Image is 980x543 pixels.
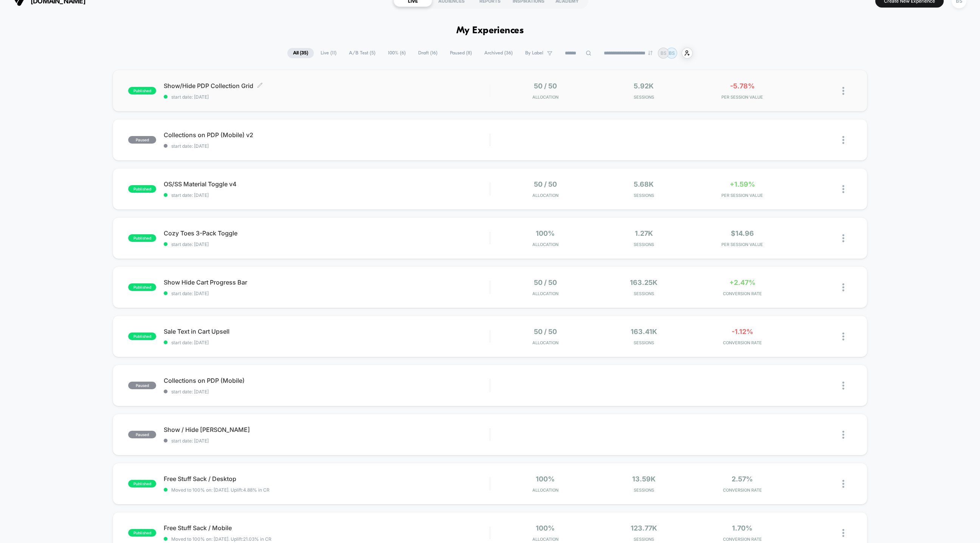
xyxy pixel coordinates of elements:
span: start date: [DATE] [164,340,490,345]
span: 100% ( 6 ) [382,48,411,58]
span: 2.57% [732,475,753,483]
span: start date: [DATE] [164,291,490,296]
span: 1.27k [635,229,653,237]
span: PER SESSION VALUE [695,193,790,198]
span: Allocation [532,537,558,542]
span: Allocation [532,291,558,296]
span: +2.47% [729,278,755,286]
span: paused [128,136,156,144]
span: 50 / 50 [534,82,557,90]
span: Sale Text in Cart Upsell [164,328,490,335]
span: Allocation [532,487,558,493]
span: Show Hide Cart Progress Bar [164,278,490,286]
img: close [842,333,844,340]
img: close [842,529,844,537]
span: 123.77k [631,524,657,532]
span: Archived ( 36 ) [479,48,518,58]
span: 13.59k [632,475,656,483]
span: 50 / 50 [534,180,557,188]
span: start date: [DATE] [164,143,490,149]
span: published [128,87,156,94]
span: CONVERSION RATE [695,487,790,493]
span: Moved to 100% on: [DATE] . Uplift: 4.88% in CR [171,487,270,493]
span: By Label [525,50,543,56]
span: Free Stuff Sack / Mobile [164,524,490,532]
span: CONVERSION RATE [695,340,790,345]
span: All ( 35 ) [287,48,314,58]
img: close [842,431,844,439]
span: start date: [DATE] [164,438,490,444]
img: close [842,382,844,390]
h1: My Experiences [456,25,524,36]
span: 5.68k [634,180,654,188]
span: published [128,185,156,193]
p: BS [669,50,675,56]
span: start date: [DATE] [164,94,490,100]
span: PER SESSION VALUE [695,94,790,100]
img: close [842,136,844,144]
span: Sessions [596,242,691,247]
span: Allocation [532,340,558,345]
span: Sessions [596,291,691,296]
span: 50 / 50 [534,328,557,336]
span: +1.59% [730,180,755,188]
img: end [648,51,653,55]
span: A/B Test ( 5 ) [343,48,381,58]
span: Allocation [532,94,558,100]
span: -1.12% [732,328,753,336]
span: Sessions [596,537,691,542]
span: 100% [536,475,555,483]
span: Show/Hide PDP Collection Grid [164,82,490,90]
span: Sessions [596,193,691,198]
span: CONVERSION RATE [695,537,790,542]
span: 100% [536,524,555,532]
span: 100% [536,229,555,237]
span: Cozy Toes 3-Pack Toggle [164,229,490,237]
span: Draft ( 16 ) [412,48,443,58]
span: Paused ( 8 ) [444,48,478,58]
span: Sessions [596,487,691,493]
span: 50 / 50 [534,278,557,286]
span: published [128,234,156,242]
span: Free Stuff Sack / Desktop [164,475,490,483]
p: BS [661,50,667,56]
span: published [128,529,156,537]
span: Sessions [596,340,691,345]
span: paused [128,431,156,438]
span: start date: [DATE] [164,241,490,247]
span: published [128,480,156,487]
span: -5.78% [730,82,755,90]
span: Collections on PDP (Mobile) [164,377,490,384]
span: start date: [DATE] [164,389,490,394]
span: Allocation [532,242,558,247]
span: 163.25k [630,278,657,286]
img: close [842,480,844,488]
span: PER SESSION VALUE [695,242,790,247]
span: published [128,333,156,340]
span: OS/SS Material Toggle v4 [164,180,490,188]
span: $14.96 [731,229,754,237]
img: close [842,87,844,95]
img: close [842,283,844,291]
span: Live ( 11 ) [315,48,342,58]
span: Moved to 100% on: [DATE] . Uplift: 21.03% in CR [171,536,271,542]
span: start date: [DATE] [164,192,490,198]
span: Collections on PDP (Mobile) v2 [164,131,490,139]
span: 5.92k [634,82,654,90]
img: close [842,234,844,242]
span: CONVERSION RATE [695,291,790,296]
img: close [842,185,844,193]
span: Show / Hide [PERSON_NAME] [164,426,490,433]
span: 1.70% [732,524,752,532]
span: 163.41k [631,328,657,336]
span: published [128,283,156,291]
span: Sessions [596,94,691,100]
span: Allocation [532,193,558,198]
span: paused [128,382,156,389]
